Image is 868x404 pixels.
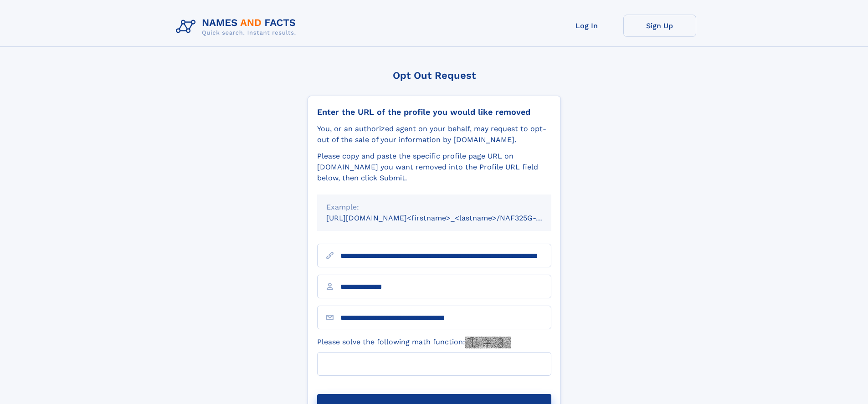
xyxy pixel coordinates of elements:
[326,202,542,213] div: Example:
[317,337,511,348] label: Please solve the following math function:
[317,123,551,145] div: You, or an authorized agent on your behalf, may request to opt-out of the sale of your informatio...
[317,151,551,184] div: Please copy and paste the specific profile page URL on [DOMAIN_NAME] you want removed into the Pr...
[623,15,696,37] a: Sign Up
[326,214,569,222] small: [URL][DOMAIN_NAME]<firstname>_<lastname>/NAF325G-xxxxxxxx
[308,70,561,81] div: Opt Out Request
[550,15,623,37] a: Log In
[317,107,551,117] div: Enter the URL of the profile you would like removed
[172,15,303,39] img: Logo Names and Facts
